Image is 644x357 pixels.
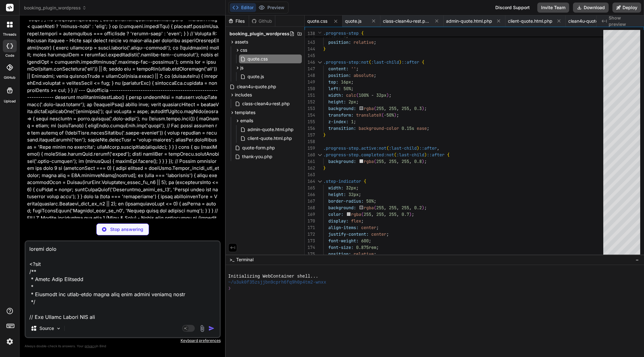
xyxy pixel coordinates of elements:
[305,92,315,99] div: 151
[305,218,315,224] div: 170
[359,92,369,98] span: 100%
[364,158,374,164] span: rgba
[389,158,397,164] span: 255
[374,251,376,257] span: ;
[228,274,318,279] span: Initializing WebContainer shell...
[369,238,371,244] span: ;
[328,119,349,124] span: z-index:
[256,3,287,12] button: Preview
[328,225,359,230] span: align-items:
[371,59,399,65] span: :last-child
[3,32,16,37] label: threads
[417,145,419,151] span: )
[230,31,289,37] span: booking_plugin_wordpress
[305,211,315,218] div: 169
[328,92,343,98] span: width:
[305,152,315,158] div: 160
[305,72,315,79] div: 148
[389,92,391,98] span: ;
[240,118,253,124] span: emails
[412,211,414,217] span: ;
[361,30,364,36] span: {
[402,106,409,111] span: 255
[397,112,399,118] span: ;
[383,18,430,24] span: class-clean4u-rest.php
[389,106,397,111] span: 255
[374,158,376,164] span: (
[85,344,96,348] span: privacy
[374,39,376,45] span: ;
[328,112,354,118] span: transform:
[356,112,381,118] span: translateX
[414,106,422,111] span: 0.3
[369,59,371,65] span: (
[328,251,351,257] span: position:
[414,158,422,164] span: 0.8
[402,211,409,217] span: 0.7
[397,106,399,111] span: ,
[424,205,427,210] span: ;
[634,255,640,265] button: −
[376,211,384,217] span: 255
[409,205,412,210] span: ,
[328,218,349,224] span: display:
[305,198,315,204] div: 167
[612,3,641,13] button: Deploy
[236,83,277,90] span: clean4u-quote.php
[376,106,384,111] span: 255
[305,165,315,171] div: 162
[364,205,374,210] span: rgba
[323,46,326,52] span: }
[4,75,15,80] label: GitHub
[371,92,374,98] span: -
[305,39,315,46] div: 143
[422,106,424,111] span: )
[323,165,326,171] span: }
[305,204,315,211] div: 168
[323,178,361,184] span: .step-indicator
[389,145,417,151] span: :last-child
[384,112,394,118] span: -50%
[235,39,248,45] span: assets
[376,245,379,250] span: ;
[422,158,424,164] span: )
[422,205,424,210] span: )
[328,99,346,105] span: height:
[305,158,315,165] div: 161
[447,152,450,158] span: {
[328,198,364,204] span: border-radius:
[328,211,343,217] span: color:
[427,152,444,158] span: ::after
[305,132,315,138] div: 157
[409,106,412,111] span: ,
[328,205,356,210] span: background:
[240,65,243,71] span: js
[305,118,315,125] div: 155
[417,125,427,131] span: ease
[305,191,315,198] div: 166
[305,85,315,92] div: 150
[323,152,394,158] span: .progress-step.completed:not
[349,99,356,105] span: 2px
[419,145,437,151] span: ::after
[371,211,374,217] span: ,
[305,231,315,238] div: 172
[351,119,354,124] span: 1
[323,132,326,138] span: }
[374,72,376,78] span: ;
[305,79,315,85] div: 149
[305,145,315,152] div: 159
[316,59,324,66] div: Click to collapse the range.
[424,158,427,164] span: ;
[397,211,399,217] span: ,
[361,218,364,224] span: ;
[4,336,15,347] img: settings
[349,192,359,197] span: 32px
[328,245,354,250] span: font-size:
[364,211,371,217] span: 255
[328,125,356,131] span: transition:
[399,59,402,65] span: )
[247,55,268,63] span: quote.css
[573,3,609,13] button: Download
[384,106,386,111] span: ,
